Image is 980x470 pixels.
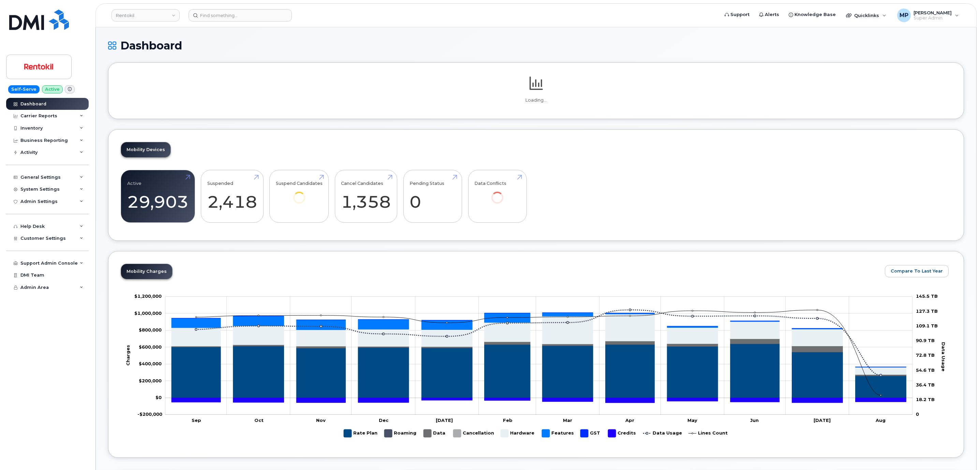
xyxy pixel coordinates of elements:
[172,344,906,398] g: Rate Plan
[276,174,323,213] a: Suspend Candidates
[563,417,572,423] tspan: Mar
[625,417,634,423] tspan: Apr
[127,174,189,219] a: Active 29,903
[814,417,831,423] tspan: [DATE]
[687,417,697,423] tspan: May
[155,395,162,400] tspan: $0
[254,417,264,423] tspan: Oct
[916,352,935,358] tspan: 72.8 TB
[643,427,682,440] g: Data Usage
[172,314,906,374] g: Hardware
[139,361,162,366] g: $0
[916,323,938,328] tspan: 109.1 TB
[436,417,453,423] tspan: [DATE]
[139,327,162,333] tspan: $800,000
[424,427,446,440] g: Data
[916,338,935,343] tspan: 90.9 TB
[172,312,906,367] g: Features
[134,293,162,299] g: $0
[379,417,389,423] tspan: Dec
[134,310,162,316] tspan: $1,000,000
[172,339,906,376] g: Data
[916,382,935,387] tspan: 36.4 TB
[916,411,919,417] tspan: 0
[139,378,162,383] g: $0
[134,310,162,316] g: $0
[139,378,162,383] tspan: $200,000
[207,174,257,219] a: Suspended 2,418
[139,344,162,349] g: $0
[688,427,728,440] g: Lines Count
[580,427,601,440] g: GST
[916,293,938,299] tspan: 145.5 TB
[108,40,964,52] h1: Dashboard
[137,411,162,417] tspan: -$200,000
[121,97,951,103] p: Loading...
[134,293,162,299] tspan: $1,200,000
[542,427,574,440] g: Features
[341,174,391,219] a: Cancel Candidates 1,358
[916,308,938,313] tspan: 127.3 TB
[172,398,906,402] g: Credits
[410,174,456,219] a: Pending Status 0
[316,417,326,423] tspan: Nov
[192,417,201,423] tspan: Sep
[139,344,162,349] tspan: $600,000
[121,264,172,279] a: Mobility Charges
[501,427,535,440] g: Hardware
[172,343,906,376] g: Roaming
[608,427,636,440] g: Credits
[891,268,943,274] span: Compare To Last Year
[916,367,935,372] tspan: 54.6 TB
[875,417,886,423] tspan: Aug
[139,327,162,333] g: $0
[503,417,513,423] tspan: Feb
[125,344,131,365] tspan: Charges
[344,427,377,440] g: Rate Plan
[121,142,170,157] a: Mobility Devices
[139,361,162,366] tspan: $400,000
[344,427,728,440] g: Legend
[137,411,162,417] g: $0
[916,397,935,402] tspan: 18.2 TB
[941,342,946,371] tspan: Data Usage
[384,427,417,440] g: Roaming
[750,417,759,423] tspan: Jun
[885,265,949,277] button: Compare To Last Year
[453,427,494,440] g: Cancellation
[474,174,520,213] a: Data Conflicts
